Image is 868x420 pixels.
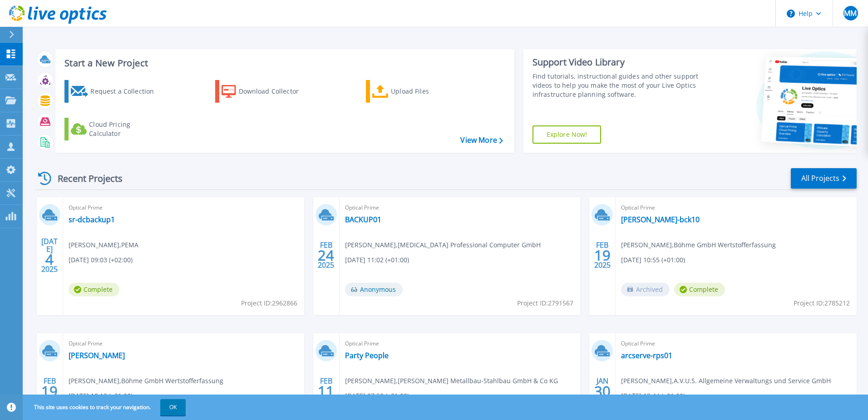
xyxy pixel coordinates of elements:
span: [DATE] 13:44 (+01:00) [621,391,685,401]
a: Download Collector [215,80,316,103]
span: MM [844,10,857,17]
a: All Projects [791,168,857,189]
div: Request a Collection [90,82,163,100]
span: [PERSON_NAME] , PEMA [69,240,138,250]
span: [DATE] 10:12 (+01:00) [69,391,133,401]
div: FEB 2025 [317,375,335,408]
span: Complete [69,283,119,296]
span: [DATE] 10:55 (+01:00) [621,255,685,265]
div: Upload Files [391,82,464,100]
a: [PERSON_NAME] [69,351,125,360]
a: View More [460,136,503,145]
div: Support Video Library [533,56,702,68]
span: 30 [594,387,611,395]
span: Optical Prime [69,339,299,349]
a: Request a Collection [64,80,166,103]
span: Optical Prime [345,339,575,349]
a: [PERSON_NAME]-bck10 [621,215,700,224]
span: Project ID: 2962866 [241,298,297,308]
h3: Start a New Project [64,58,503,68]
span: [DATE] 11:02 (+01:00) [345,255,409,265]
span: [PERSON_NAME] , [PERSON_NAME] Metallbau-Stahlbau GmbH & Co KG [345,376,558,386]
a: Explore Now! [533,125,602,144]
span: 4 [45,255,54,263]
button: OK [160,399,186,415]
span: [PERSON_NAME] , [MEDICAL_DATA] Professional Computer GmbH [345,240,541,250]
span: [DATE] 07:58 (+01:00) [345,391,409,401]
span: Complete [674,283,725,296]
span: Project ID: 2791567 [517,298,573,308]
span: 19 [594,251,611,259]
a: Cloud Pricing Calculator [64,118,166,140]
span: [DATE] 09:03 (+02:00) [69,255,133,265]
span: 11 [318,387,334,395]
span: Anonymous [345,283,403,296]
div: FEB 2025 [41,375,58,408]
div: Download Collector [239,82,311,100]
span: [PERSON_NAME] , Böhme GmbH Wertstofferfassung [621,240,776,250]
div: [DATE] 2025 [41,239,58,272]
a: BACKUP01 [345,215,381,224]
a: Party People [345,351,389,360]
span: 19 [41,387,58,395]
a: sr-dcbackup1 [69,215,115,224]
span: 24 [318,251,334,259]
a: arcserve-rps01 [621,351,672,360]
span: [PERSON_NAME] , Böhme GmbH Wertstofferfassung [69,376,223,386]
div: Find tutorials, instructional guides and other support videos to help you make the most of your L... [533,72,702,99]
span: Archived [621,283,670,296]
span: Optical Prime [69,203,299,213]
span: This site uses cookies to track your navigation. [25,399,186,415]
span: Optical Prime [621,339,851,349]
div: FEB 2025 [317,239,335,272]
div: Cloud Pricing Calculator [89,120,162,138]
span: Optical Prime [621,203,851,213]
div: FEB 2025 [594,239,611,272]
span: [PERSON_NAME] , A.V.U.S. Allgemeine Verwaltungs und Service GmbH [621,376,831,386]
div: JAN 2025 [594,375,611,408]
a: Upload Files [366,80,467,103]
span: Optical Prime [345,203,575,213]
span: Project ID: 2785212 [794,298,850,308]
div: Recent Projects [35,167,135,190]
